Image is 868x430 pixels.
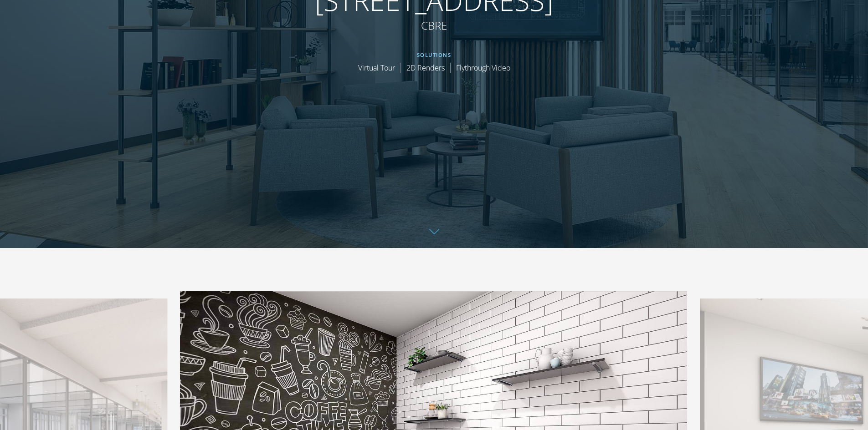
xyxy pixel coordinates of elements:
div: Solutions [417,52,452,58]
a: Virtual Tour [358,63,395,73]
div: CBRE [315,17,553,34]
a: 2D Renders [406,63,445,73]
a: Flythrough Video [456,63,510,73]
img: Down further on page [429,229,439,234]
